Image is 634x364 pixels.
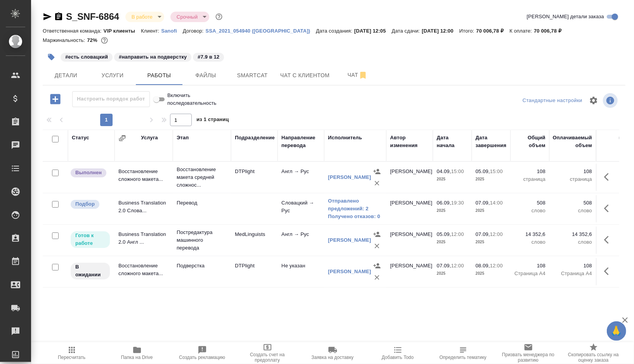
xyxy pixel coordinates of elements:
[161,28,183,34] p: Sanofi
[125,12,164,22] div: В работе
[527,13,604,21] span: [PERSON_NAME] детали заказа
[328,237,371,243] a: [PERSON_NAME]
[553,231,592,238] p: 14 352,6
[451,168,464,174] p: 15:00
[451,200,464,206] p: 19:30
[599,262,618,281] button: Здесь прячутся важные кнопки
[371,177,383,189] button: Удалить
[115,195,173,222] td: Business Translation 2.0 Слова...
[70,168,111,178] div: Исполнитель завершил работу
[599,199,618,218] button: Здесь прячутся важные кнопки
[328,213,382,220] a: Получено отказов: 0
[75,263,105,279] p: В ожидании
[553,168,592,175] p: 108
[476,207,507,215] p: 2025
[490,168,503,174] p: 15:00
[115,258,173,285] td: Восстановление сложного макета...
[205,27,316,34] a: SSA_2021_054940 ([GEOGRAPHIC_DATA])
[553,199,592,207] p: 508
[278,227,324,254] td: Англ → Рус
[179,355,225,360] span: Создать рекламацию
[235,342,300,364] button: Создать счет на предоплату
[177,134,189,142] div: Этап
[328,174,371,180] a: [PERSON_NAME]
[553,270,592,277] p: Страница А4
[476,28,510,34] p: 70 006,78 ₽
[66,11,119,22] a: S_SNF-6864
[553,175,592,183] p: страница
[115,164,173,191] td: Восстановление сложного макета...
[437,263,451,269] p: 07.09,
[58,355,85,360] span: Пересчитать
[43,12,52,21] button: Скопировать ссылку для ЯМессенджера
[476,134,507,149] div: Дата завершения
[553,262,592,270] p: 108
[177,262,227,270] p: Подверстка
[70,231,111,249] div: Исполнитель может приступить к работе
[177,166,227,189] p: Восстановление макета средней сложнос...
[476,175,507,183] p: 2025
[514,231,545,238] p: 14 352,6
[141,71,178,80] span: Работы
[490,263,503,269] p: 12:00
[371,166,383,177] button: Назначить
[183,28,206,34] p: Договор:
[514,199,545,207] p: 508
[104,28,141,34] p: VIP клиенты
[476,168,490,174] p: 05.09,
[240,352,295,363] span: Создать счет на предоплату
[118,134,126,142] button: Сгруппировать
[534,28,567,34] p: 70 006,78 ₽
[496,342,561,364] button: Призвать менеджера по развитию
[121,355,153,360] span: Папка на Drive
[234,71,271,80] span: Smartcat
[231,258,278,285] td: DTPlight
[198,53,219,61] p: #7.9 в 12
[365,342,431,364] button: Добавить Todo
[386,195,433,222] td: [PERSON_NAME]
[354,28,392,34] p: [DATE] 12:05
[437,207,468,215] p: 2025
[490,200,503,206] p: 14:00
[561,342,626,364] button: Скопировать ссылку на оценку заказа
[104,342,170,364] button: Папка на Drive
[75,169,102,177] p: Выполнен
[439,355,486,360] span: Определить тематику
[119,53,187,61] p: #направить на подверстку
[192,53,225,60] span: 7.9 в 12
[500,352,556,363] span: Призвать менеджера по развитию
[386,164,433,191] td: [PERSON_NAME]
[553,134,592,149] div: Оплачиваемый объем
[603,93,619,108] span: Посмотреть информацию
[371,229,383,240] button: Назначить
[328,269,371,274] a: [PERSON_NAME]
[75,232,105,247] p: Готов к работе
[235,134,275,142] div: Подразделение
[599,231,618,249] button: Здесь прячутся важные кнопки
[278,164,324,191] td: Англ → Рус
[371,272,383,283] button: Удалить
[278,258,324,285] td: Не указан
[280,71,330,80] span: Чат с клиентом
[196,115,229,126] span: из 1 страниц
[437,231,451,237] p: 05.09,
[422,28,459,34] p: [DATE] 12:00
[490,231,503,237] p: 12:00
[382,355,413,360] span: Добавить Todo
[386,258,433,285] td: [PERSON_NAME]
[371,240,383,252] button: Удалить
[599,168,618,186] button: Здесь прячутся важные кнопки
[437,200,451,206] p: 06.09,
[65,53,108,61] p: #есть словацкий
[476,238,507,246] p: 2025
[231,227,278,254] td: MedLinguists
[300,342,365,364] button: Заявка на доставку
[514,207,545,215] p: слово
[278,195,324,222] td: Словацкий → Рус
[437,270,468,277] p: 2025
[328,197,382,213] a: Отправлено предложений: 2
[45,91,66,107] button: Добавить работу
[70,262,111,280] div: Исполнитель назначен, приступать к работе пока рано
[514,134,545,149] div: Общий объем
[316,28,354,34] p: Дата создания:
